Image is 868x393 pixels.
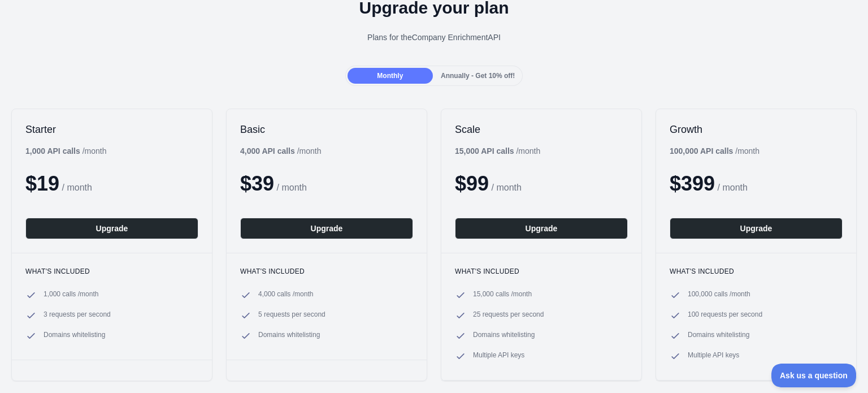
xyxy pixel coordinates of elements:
[670,218,843,239] button: Upgrade
[455,218,628,239] button: Upgrade
[240,218,413,239] button: Upgrade
[771,364,857,387] iframe: Toggle Customer Support
[670,172,715,195] span: $ 399
[455,172,489,195] span: $ 99
[718,183,748,192] span: / month
[492,183,522,192] span: / month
